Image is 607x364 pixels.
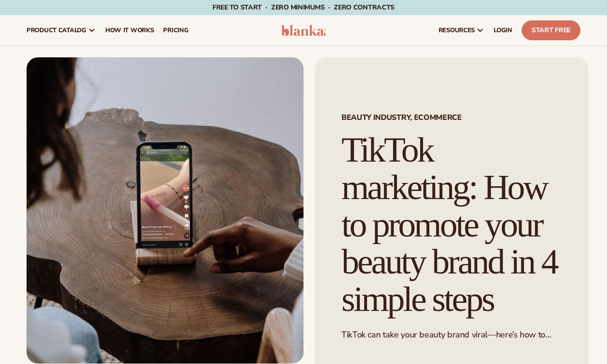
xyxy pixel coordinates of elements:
[105,27,154,34] span: How It Works
[341,329,562,340] p: TikTok can take your beauty brand viral—here’s how to start
[158,15,193,45] a: pricing
[212,3,395,12] span: Free to start · ZERO minimums · ZERO contracts
[27,27,86,34] span: product catalog
[494,27,512,34] span: LOGIN
[101,15,159,45] a: How It Works
[27,57,303,364] img: Two women watching a TikTok video featuring a beauty product on a phone resting on a wooden table...
[281,25,326,36] img: logo
[434,15,489,45] a: resources
[522,20,580,40] a: Start Free
[341,114,562,121] span: BEAUTY INDUSTRY, ECOMMERCE
[439,27,475,34] span: resources
[489,15,517,45] a: LOGIN
[341,131,562,318] h1: TikTok marketing: How to promote your beauty brand in 4 simple steps
[22,15,101,45] a: product catalog
[163,27,188,34] span: pricing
